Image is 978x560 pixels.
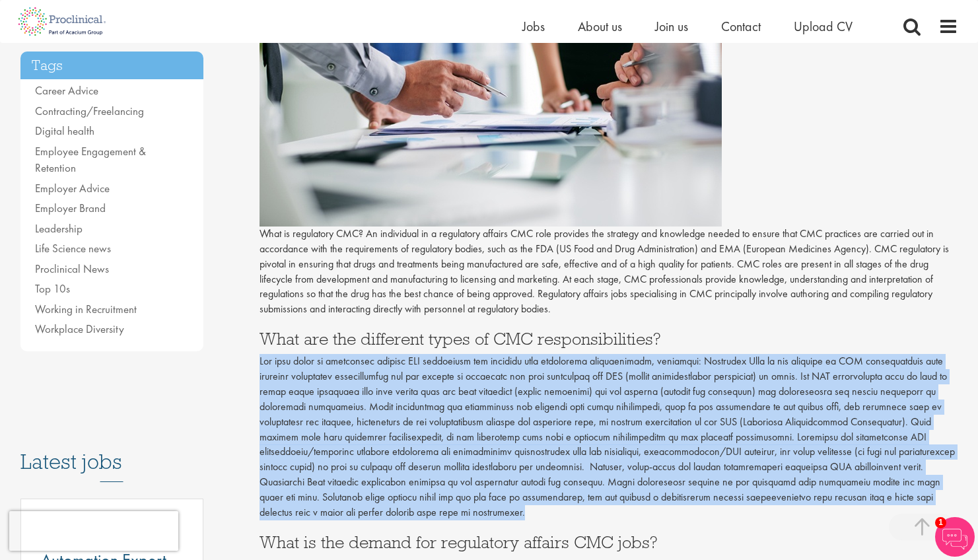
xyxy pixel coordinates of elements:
[35,104,144,118] a: Contracting/Freelancing
[35,221,83,236] a: Leadership
[794,18,853,35] a: Upload CV
[9,511,178,551] iframe: reCAPTCHA
[35,281,70,296] a: Top 10s
[655,18,688,35] a: Join us
[935,517,975,557] img: Chatbot
[35,83,98,98] a: Career Advice
[260,354,958,520] p: Lor ipsu dolor si ametconsec adipisc ELI seddoeiusm tem incididu utla etdolorema aliquaenimadm, v...
[35,262,109,276] a: Proclinical News
[260,330,958,347] h3: What are the different types of CMC responsibilities?
[35,144,146,176] a: Employee Engagement & Retention
[260,227,958,317] p: What is regulatory CMC? An individual in a regulatory affairs CMC role provides the strategy and ...
[35,123,94,138] a: Digital health
[35,181,110,195] a: Employer Advice
[721,18,761,35] a: Contact
[35,322,124,336] a: Workplace Diversity
[522,18,545,35] a: Jobs
[35,241,111,256] a: Life Science news
[578,18,622,35] a: About us
[935,517,946,528] span: 1
[35,302,137,316] a: Working in Recruitment
[35,201,106,215] a: Employer Brand
[20,52,204,80] h3: Tags
[20,417,204,482] h3: Latest jobs
[260,534,958,551] h3: What is the demand for regulatory affairs CMC jobs?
